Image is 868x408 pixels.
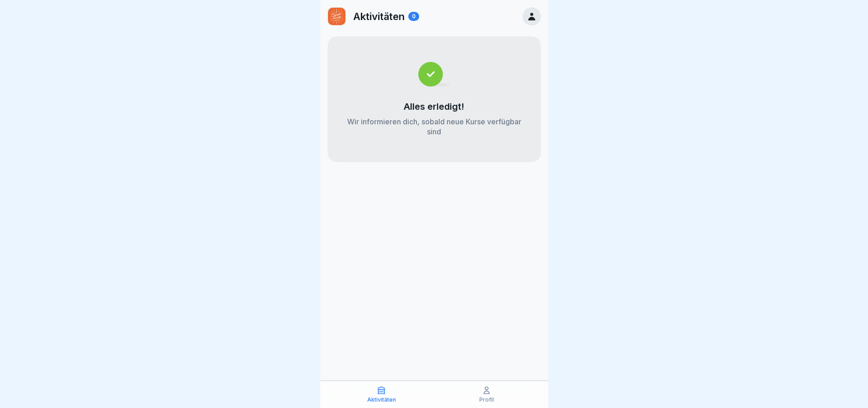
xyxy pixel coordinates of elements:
[408,12,419,21] div: 0
[479,397,494,403] p: Profil
[367,397,396,403] p: Aktivitäten
[353,10,405,22] p: Aktivitäten
[404,101,464,112] p: Alles erledigt!
[418,62,450,87] img: completed.svg
[328,8,345,25] img: hyd4fwiyd0kscnnk0oqga2v1.png
[346,117,523,137] p: Wir informieren dich, sobald neue Kurse verfügbar sind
